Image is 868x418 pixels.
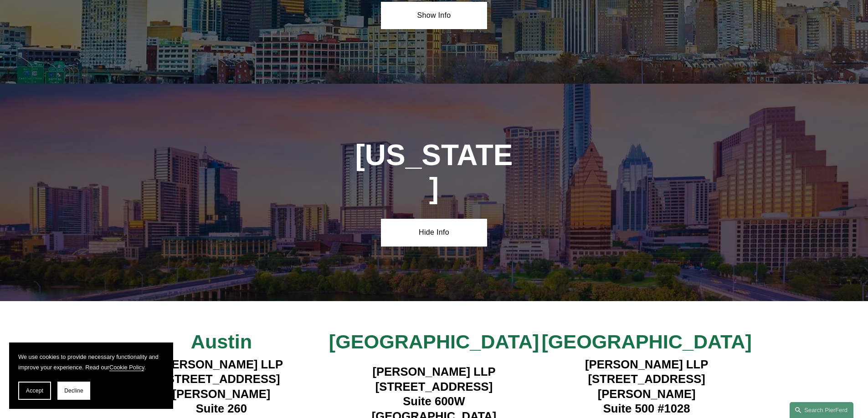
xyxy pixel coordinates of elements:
[790,402,853,418] a: Search this site
[64,388,83,394] span: Decline
[18,352,164,373] p: We use cookies to provide necessary functionality and improve your experience. Read our .
[26,388,43,394] span: Accept
[9,342,173,409] section: Cookie banner
[329,331,539,353] span: [GEOGRAPHIC_DATA]
[57,382,90,400] button: Decline
[541,331,751,353] span: [GEOGRAPHIC_DATA]
[18,382,51,400] button: Accept
[381,2,487,29] a: Show Info
[354,139,514,205] h1: [US_STATE]
[191,331,252,353] span: Austin
[109,364,144,371] a: Cookie Policy
[381,219,487,246] a: Hide Info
